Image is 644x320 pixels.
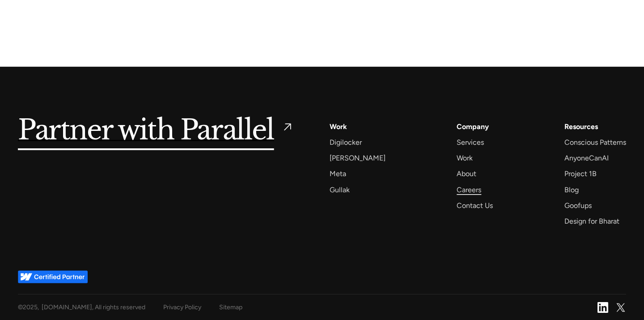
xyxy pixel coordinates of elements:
a: Digilocker [330,136,362,148]
a: Goofups [564,199,592,212]
a: Partner with Parallel [18,121,294,141]
a: Design for Bharat [564,215,619,227]
a: Company [457,121,489,133]
span: 2025 [23,303,38,311]
a: Work [457,152,473,164]
h5: Partner with Parallel [18,121,274,141]
a: AnyoneCanAI [564,152,609,164]
a: Sitemap [219,302,242,313]
div: Resources [564,121,598,133]
a: Work [330,121,347,133]
a: About [457,168,476,180]
a: Gullak [330,184,350,196]
a: [PERSON_NAME] [330,152,386,164]
a: Contact Us [457,199,493,212]
a: Conscious Patterns [564,136,626,148]
a: Privacy Policy [163,302,201,313]
a: Blog [564,184,579,196]
a: Project 1B [564,168,597,180]
div: © , [DOMAIN_NAME], All rights reserved [18,302,145,313]
a: Meta [330,168,346,180]
a: Services [457,136,484,148]
a: Careers [457,184,481,196]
